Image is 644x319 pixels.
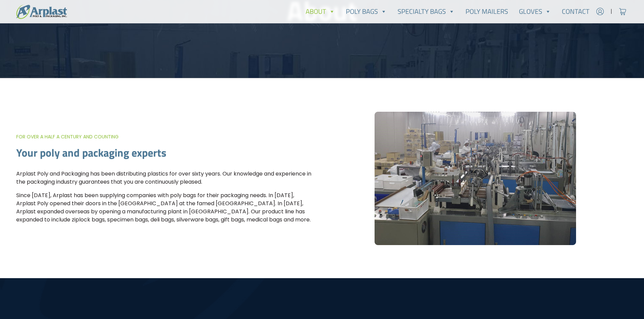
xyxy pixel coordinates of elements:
[460,5,514,18] a: Poly Mailers
[392,5,460,18] a: Specialty Bags
[16,146,314,159] h2: Your poly and packaging experts
[16,170,314,186] p: Arplast Poly and Packaging has been distributing plastics for over sixty years. Our knowledge and...
[16,191,314,224] p: Since [DATE], Arplast has been supplying companies with poly bags for their packaging needs. In [...
[556,5,595,18] a: Contact
[611,7,612,16] span: |
[16,4,67,19] img: logo
[300,5,340,18] a: About
[514,5,556,18] a: Gloves
[16,133,119,140] small: For over a half a century and counting
[340,5,392,18] a: Poly Bags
